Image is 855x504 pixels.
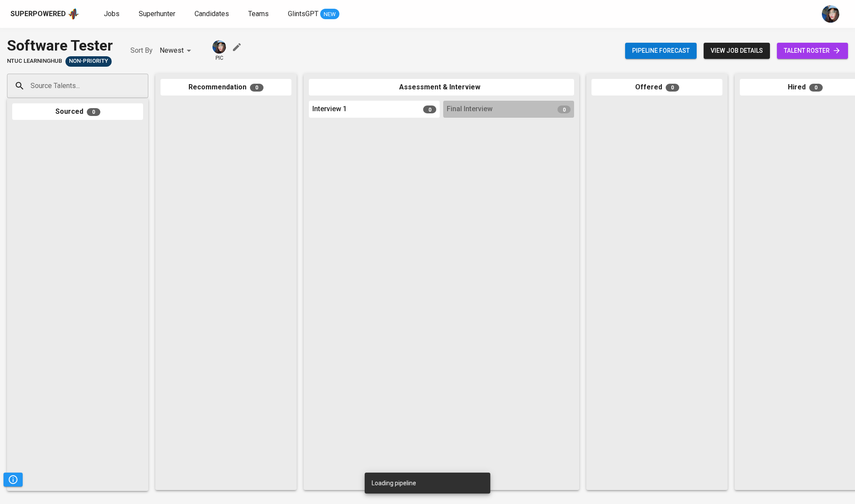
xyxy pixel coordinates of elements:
[248,9,270,20] a: Teams
[447,104,492,114] span: Final Interview
[212,39,227,62] div: pic
[104,9,121,20] a: Jobs
[12,103,143,120] div: Sourced
[7,35,113,56] div: Software Tester
[130,45,153,56] p: Sort By
[625,43,697,59] button: Pipeline forecast
[809,84,823,92] span: 0
[160,43,194,59] div: Newest
[372,475,416,491] div: Loading pipeline
[248,10,269,18] span: Teams
[10,9,66,19] div: Superpowered
[195,9,231,20] a: Candidates
[320,10,339,19] span: NEW
[250,84,263,92] span: 0
[784,45,841,56] span: talent roster
[704,43,770,59] button: view job details
[161,79,291,96] div: Recommendation
[10,7,79,20] a: Superpoweredapp logo
[777,43,848,59] a: talent roster
[139,10,175,18] span: Superhunter
[309,79,574,96] div: Assessment & Interview
[144,85,145,87] button: Open
[666,84,679,92] span: 0
[65,57,112,65] span: Non-Priority
[632,45,690,56] span: Pipeline forecast
[711,45,763,56] span: view job details
[592,79,722,96] div: Offered
[195,10,229,18] span: Candidates
[139,9,177,20] a: Superhunter
[557,106,571,113] span: 0
[212,40,226,54] img: diazagista@glints.com
[104,10,120,18] span: Jobs
[312,104,347,114] span: Interview 1
[288,9,339,20] a: GlintsGPT NEW
[7,57,62,65] span: NTUC LearningHub
[423,106,436,113] span: 0
[160,45,184,56] p: Newest
[822,5,839,23] img: diazagista@glints.com
[288,10,318,18] span: GlintsGPT
[87,108,100,116] span: 0
[65,56,112,67] div: Sufficient Talents in Pipeline
[3,473,23,487] button: Pipeline Triggers
[68,7,79,20] img: app logo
